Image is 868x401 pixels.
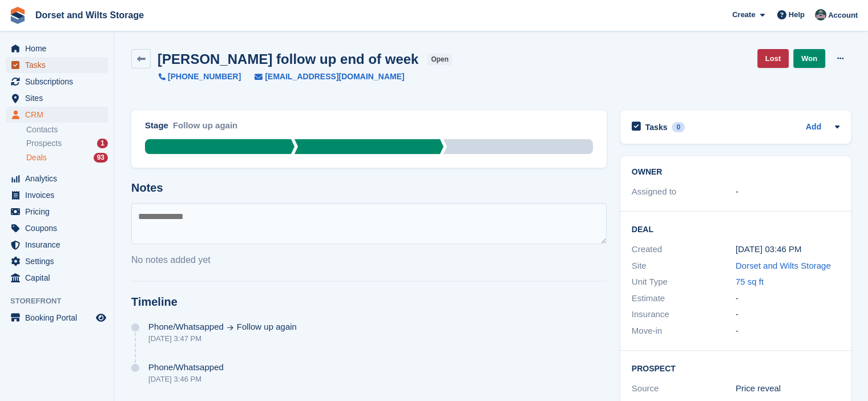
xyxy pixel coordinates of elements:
h2: [PERSON_NAME] follow up end of week [158,51,418,67]
span: Phone/Whatsapped [148,322,224,331]
h2: Tasks [645,122,668,132]
span: open [427,54,452,65]
a: menu [6,204,108,220]
span: Create [732,9,755,21]
a: menu [6,187,108,203]
div: [DATE] 3:47 PM [148,334,297,343]
a: Lost [757,49,789,68]
div: - [736,185,839,199]
a: Prospects 1 [26,137,108,149]
span: Invoices [25,187,94,203]
a: Dorset and Wilts Storage [736,261,831,270]
a: menu [6,40,108,56]
a: [EMAIL_ADDRESS][DOMAIN_NAME] [241,71,404,83]
a: menu [6,270,108,286]
h2: Owner [632,168,839,177]
span: Analytics [25,171,94,187]
span: Account [828,10,858,21]
div: Move-in [632,325,736,338]
a: menu [6,90,108,106]
span: Subscriptions [25,74,94,90]
span: Settings [25,253,94,269]
img: stora-icon-8386f47178a22dfd0bd8f6a31ec36ba5ce8667c1dd55bd0f319d3a0aa187defe.svg [9,7,26,24]
a: Add [806,121,821,134]
div: 0 [672,122,685,132]
span: Follow up again [237,322,297,331]
h2: Deal [632,223,839,234]
span: Help [789,9,805,21]
span: Prospects [26,138,62,149]
a: menu [6,310,108,326]
a: Preview store [94,311,108,325]
span: [EMAIL_ADDRESS][DOMAIN_NAME] [265,71,404,83]
div: Stage [145,119,168,132]
span: Storefront [10,295,114,307]
span: No notes added yet [131,255,211,265]
div: Assigned to [632,185,736,199]
div: Site [632,260,736,273]
span: Capital [25,270,94,286]
a: menu [6,237,108,253]
a: menu [6,171,108,187]
a: menu [6,57,108,73]
a: 75 sq ft [736,277,764,286]
h2: Notes [131,181,607,195]
div: Unit Type [632,276,736,289]
div: [DATE] 03:46 PM [736,243,839,256]
a: menu [6,74,108,90]
a: Deals 93 [26,152,108,164]
div: Created [632,243,736,256]
span: Coupons [25,220,94,236]
div: Follow up again [173,119,237,139]
h2: Prospect [632,362,839,374]
div: 93 [94,153,108,163]
div: Source [632,382,736,395]
a: menu [6,220,108,236]
div: - [736,308,839,321]
a: Won [793,49,825,68]
a: menu [6,107,108,123]
div: - [736,292,839,305]
span: Tasks [25,57,94,73]
a: Dorset and Wilts Storage [31,6,148,25]
a: [PHONE_NUMBER] [159,71,241,83]
span: [PHONE_NUMBER] [168,71,241,83]
span: Pricing [25,204,94,220]
div: [DATE] 3:46 PM [148,375,224,383]
div: Estimate [632,292,736,305]
span: Home [25,40,94,56]
div: Insurance [632,308,736,321]
span: Phone/Whatsapped [148,363,224,372]
span: Booking Portal [25,310,94,326]
span: Sites [25,90,94,106]
div: Price reveal [736,382,839,395]
span: Deals [26,152,47,163]
img: Steph Chick [815,9,826,21]
h2: Timeline [131,295,607,309]
div: 1 [97,139,108,148]
div: - [736,325,839,338]
span: Insurance [25,237,94,253]
a: menu [6,253,108,269]
a: Contacts [26,124,108,135]
span: CRM [25,107,94,123]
